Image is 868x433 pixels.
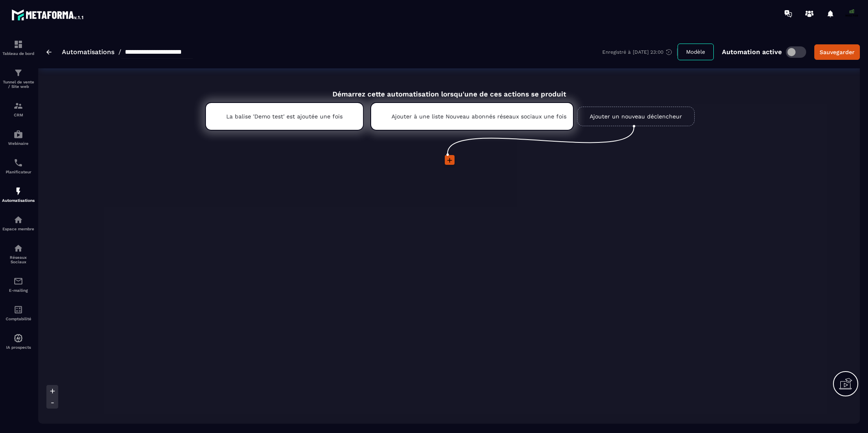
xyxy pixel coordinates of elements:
[2,62,35,95] a: formationformationTunnel de vente / Site web
[13,215,23,225] img: automations
[13,101,23,111] img: formation
[226,113,343,120] p: La balise 'Demo test' est ajoutée une fois
[118,48,121,56] span: /
[678,44,714,60] button: Modèle
[2,123,35,152] a: automationsautomationsWebinaire
[2,317,35,321] p: Comptabilité
[2,299,35,327] a: accountantaccountantComptabilité
[13,243,23,253] img: social-network
[2,113,35,117] p: CRM
[62,48,114,56] a: Automatisations
[13,186,23,196] img: automations
[2,288,35,293] p: E-mailing
[2,345,35,350] p: IA prospects
[577,107,695,126] a: Ajouter un nouveau déclencheur
[11,7,85,22] img: logo
[2,198,35,203] p: Automatisations
[2,152,35,180] a: schedulerschedulerPlanificateur
[2,209,35,237] a: automationsautomationsEspace membre
[2,170,35,174] p: Planificateur
[2,51,35,56] p: Tableau de bord
[633,49,663,55] p: [DATE] 23:00
[13,305,23,315] img: accountant
[2,237,35,270] a: social-networksocial-networkRéseaux Sociaux
[2,141,35,146] p: Webinaire
[13,129,23,139] img: automations
[2,80,35,89] p: Tunnel de vente / Site web
[13,333,23,343] img: automations
[13,39,23,49] img: formation
[2,255,35,264] p: Réseaux Sociaux
[46,50,52,55] img: arrow
[13,158,23,168] img: scheduler
[814,44,860,60] button: Sauvegarder
[722,48,782,56] p: Automation active
[820,48,855,56] div: Sauvegarder
[2,180,35,209] a: automationsautomationsAutomatisations
[13,68,23,78] img: formation
[2,33,35,62] a: formationformationTableau de bord
[2,95,35,123] a: formationformationCRM
[13,276,23,286] img: email
[2,227,35,231] p: Espace membre
[391,113,553,120] p: Ajouter à une liste Nouveau abonnés réseaux sociaux une fois
[185,81,713,98] div: Démarrez cette automatisation lorsqu'une de ces actions se produit
[2,270,35,299] a: emailemailE-mailing
[602,48,678,56] div: Enregistré à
